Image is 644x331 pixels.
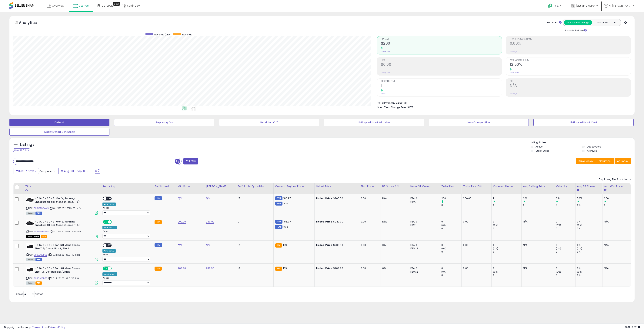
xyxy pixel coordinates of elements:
small: (0%) [556,224,561,227]
div: 0 [556,220,575,223]
span: Listings [79,4,89,8]
h5: Analytics [19,20,44,26]
div: 0.00 [361,220,378,223]
div: BB Share 24h. [382,184,407,188]
span: Overview [52,4,64,8]
span: All listings that are currently out of stock and unavailable for purchase on Amazon [26,235,40,238]
small: FBA [275,267,282,271]
span: Help [554,4,559,8]
div: Fulfillable Quantity [238,184,272,188]
button: All Selected Listings [564,20,592,25]
div: 0 [493,220,521,223]
small: FBM [275,225,282,229]
div: 0 [493,227,521,230]
a: B0BWRPGWV5 [34,207,49,210]
div: ASIN: [26,267,98,284]
small: Prev: $0.00 [381,50,390,53]
span: 189 [283,266,287,270]
div: 0.00 [361,243,378,247]
span: FBM [35,212,42,215]
div: N/A [382,220,406,223]
img: 31AQaUC9NUL._SL40_.jpg [26,267,34,273]
button: Default [9,119,109,126]
button: Non Competitive [429,119,529,126]
span: Revenue (prev) [154,33,172,36]
h2: 0.00% [510,41,631,46]
div: 0.00 [361,267,378,270]
div: 0 [238,220,270,223]
div: FBA: 3 [410,267,437,270]
small: (0%) [493,247,498,250]
div: 0% [382,243,406,247]
small: Prev: N/A [510,50,517,53]
div: ASIN: [26,243,98,261]
div: N/A [523,220,551,223]
span: Last 7 Days [19,169,34,173]
div: $239.90 [316,243,356,247]
h2: $200 [381,41,502,46]
button: Filters [183,158,198,164]
b: HOKA ONE ONE Bondi 8 Mens Shoes Size 11.5, Color: Black/Black [35,243,81,251]
small: FBA [155,220,162,224]
div: 0 [441,227,462,230]
b: HOKA ONE ONE | Men's, Running Sneakers (Black Monochrome, 11.5) [35,220,81,228]
div: 0 [556,243,575,247]
div: 0 [556,267,575,270]
small: FBM [275,202,282,206]
a: 240.00 [206,220,214,224]
span: | SKU: 1123202-BBLC-115-MFN [48,253,80,256]
b: Listed Price: [316,243,333,247]
span: Profit [381,59,502,61]
span: FBM [35,258,42,261]
div: FBM: 1 [410,200,437,203]
div: FBA: 0 [410,220,437,223]
button: Columns [596,158,614,164]
div: FBA: 3 [410,243,437,247]
span: Avg. Buybox Share [510,59,631,61]
div: Velocity [556,184,574,188]
a: Help [545,1,565,12]
small: (0%) [556,247,561,250]
span: 189 [283,243,287,247]
small: (0%) [577,247,582,250]
div: 0 [493,267,521,270]
div: Ship Price [361,184,379,188]
div: Repricing [102,184,151,188]
a: N/A [206,243,210,247]
div: N/A [604,267,628,270]
button: Listings With Cost [592,20,620,25]
div: Listed Price [316,184,357,188]
li: $0 [377,100,628,105]
span: Compared to: [39,170,57,173]
div: 0% [577,243,602,247]
span: OFF [106,197,112,200]
span: ROI [510,80,631,82]
div: 0 [556,203,575,207]
a: B0BDJC3RG2 [34,277,48,280]
label: Out of Stock [536,149,549,152]
div: 0.14 [556,197,575,200]
div: 200 [604,197,631,200]
button: Aug-28 - Sep-03 [58,168,91,174]
div: $209.90 [316,267,356,270]
div: 0 [441,267,462,270]
div: Avg Selling Price [523,184,553,188]
span: Revenue [381,38,502,40]
small: FBM [275,220,282,224]
span: fast and quick [576,4,595,8]
b: HOKA ONE ONE | Men's, Running Sneakers (Black Monochrome, 11.5) [35,197,81,205]
div: Ordered Items [493,184,520,188]
a: B0BWRPGWV5 [34,230,49,233]
small: (0%) [577,270,582,273]
div: 1 [493,197,521,200]
small: FBM [155,196,162,200]
small: FBM [275,196,282,200]
div: Preset: [102,253,150,262]
div: N/A [604,243,628,247]
span: Profit [PERSON_NAME] [510,38,631,40]
div: 0 [556,227,575,230]
span: | SKU: 1123202-BBLC-115-FBA [48,277,79,280]
div: Preset: [102,207,150,215]
div: Totals For [547,21,562,24]
span: All listings currently available for purchase on Amazon [26,212,35,215]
